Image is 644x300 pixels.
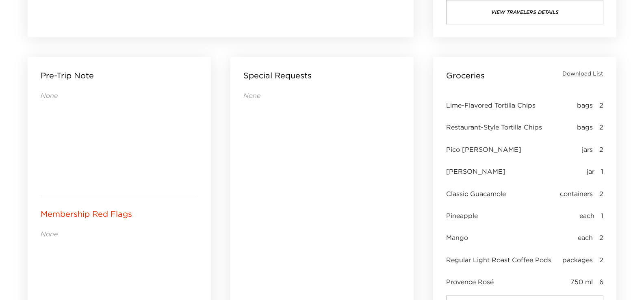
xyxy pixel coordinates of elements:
[243,70,312,81] p: Special Requests
[577,101,593,110] span: bags
[446,70,485,81] p: Groceries
[446,233,468,242] span: Mango
[560,189,593,198] span: containers
[562,70,603,78] button: Download List
[578,233,593,242] span: each
[562,255,593,264] span: packages
[599,255,603,264] span: 2
[446,211,478,220] span: Pineapple
[599,189,603,198] span: 2
[446,145,521,154] span: Pico [PERSON_NAME]
[446,167,505,176] span: [PERSON_NAME]
[570,277,593,286] span: 750 ml
[446,189,506,198] span: Classic Guacamole
[446,101,536,110] span: Lime-Flavored Tortilla Chips
[582,145,593,154] span: jars
[601,211,603,220] span: 1
[41,229,198,238] p: None
[446,123,542,132] span: Restaurant-Style Tortilla Chips
[599,123,603,132] span: 2
[587,167,594,176] span: jar
[41,70,94,81] p: Pre-Trip Note
[599,233,603,242] span: 2
[577,123,593,132] span: bags
[599,145,603,154] span: 2
[446,277,494,286] span: Provence Rosé
[601,167,603,176] span: 1
[41,208,132,220] p: Membership Red Flags
[41,91,198,100] p: None
[599,277,603,286] span: 6
[579,211,594,220] span: each
[599,101,603,110] span: 2
[243,91,401,100] p: None
[446,255,551,264] span: Regular Light Roast Coffee Pods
